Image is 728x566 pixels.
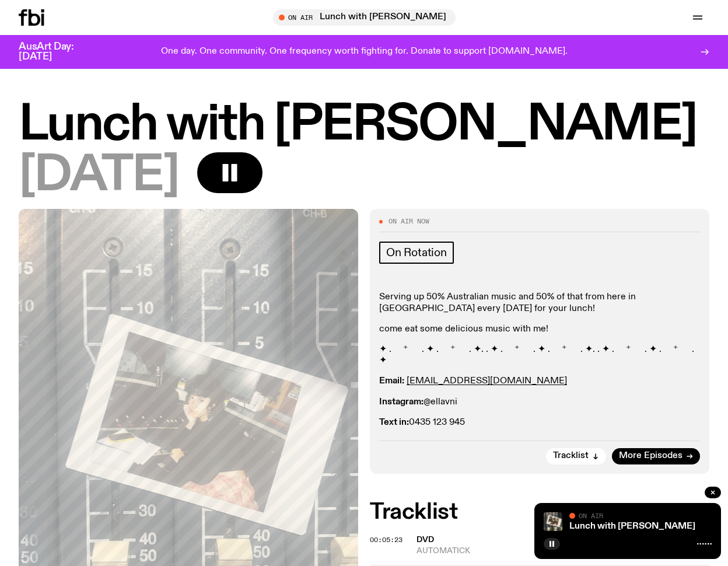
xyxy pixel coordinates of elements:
strong: Instagram: [379,397,423,407]
span: On Air Now [388,218,429,225]
a: On Rotation [379,242,454,264]
a: Lunch with [PERSON_NAME] [569,522,695,531]
a: More Episodes [612,448,700,464]
span: More Episodes [619,452,682,460]
p: come eat some delicious music with me! [379,324,700,335]
button: Tracklist [546,448,606,464]
span: On Air [579,512,603,519]
img: A polaroid of Ella Avni in the studio on top of the mixer which is also located in the studio. [544,512,562,531]
p: One day. One community. One frequency worth fighting for. Donate to support [DOMAIN_NAME]. [161,47,568,57]
span: On Rotation [386,246,447,259]
p: 0435 123 945 [379,417,700,428]
strong: Email: [379,376,404,386]
span: AUTOMATICK [416,546,607,557]
span: [DATE] [19,152,178,200]
a: [EMAIL_ADDRESS][DOMAIN_NAME] [407,376,567,386]
button: On AirLunch with [PERSON_NAME] [273,9,456,26]
p: ✦ . ⁺ . ✦ . ⁺ . ✦. . ✦ . ⁺ . ✦ . ⁺ . ✦. . ✦ . ⁺ . ✦ . ⁺ . ✦ [379,344,700,366]
span: DVD [416,536,434,544]
h2: Tracklist [370,502,709,523]
p: Serving up 50% Australian music and 50% of that from here in [GEOGRAPHIC_DATA] every [DATE] for y... [379,292,700,314]
span: 00:05:23 [370,535,402,544]
strong: Text in: [379,418,409,427]
p: @ellavni [379,397,700,408]
span: Tracklist [553,452,589,460]
h1: Lunch with [PERSON_NAME] [19,102,709,149]
h3: AusArt Day: [DATE] [19,42,93,62]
